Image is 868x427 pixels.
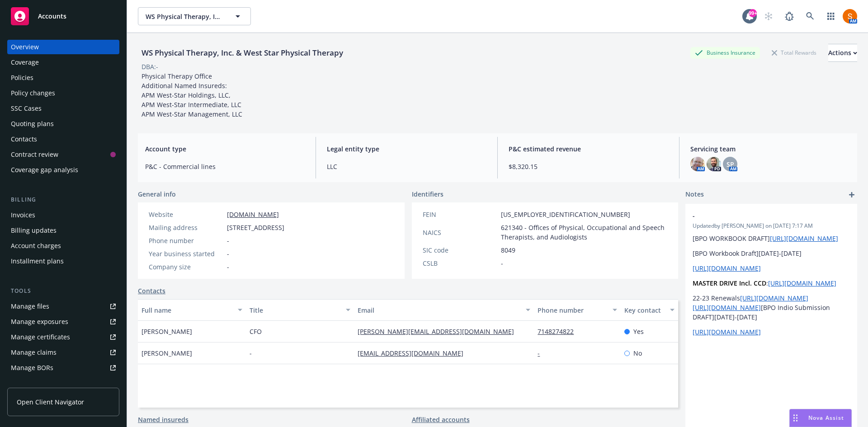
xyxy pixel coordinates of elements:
img: photo [843,9,857,23]
span: Open Client Navigator [17,397,84,407]
div: Billing [7,195,119,204]
a: Coverage gap analysis [7,163,119,177]
div: Phone number [538,305,607,315]
a: Quoting plans [7,117,119,131]
div: Total Rewards [767,47,821,58]
div: Business Insurance [690,47,760,58]
strong: MASTER DRIVE Incl. CCD [693,279,766,287]
div: Manage files [11,299,49,314]
div: Key contact [624,305,665,315]
a: [URL][DOMAIN_NAME] [693,328,761,336]
a: add [846,189,857,200]
a: Manage certificates [7,330,119,344]
a: Report a Bug [780,7,798,25]
a: 7148274822 [538,327,581,336]
a: Policy changes [7,86,119,100]
p: [BPO WORKBOOK DRAFT] [693,234,850,243]
span: - [227,236,229,245]
span: P&C estimated revenue [509,144,668,154]
a: Manage claims [7,345,119,360]
span: Updated by [PERSON_NAME] on [DATE] 7:17 AM [693,222,850,230]
a: Named insureds [138,415,189,424]
a: Overview [7,40,119,54]
div: Installment plans [11,254,64,268]
div: FEIN [423,210,497,219]
a: Search [801,7,819,25]
a: Invoices [7,208,119,222]
button: WS Physical Therapy, Inc. & West Star Physical Therapy [138,7,251,25]
div: Company size [149,262,223,272]
a: Coverage [7,55,119,70]
a: Contract review [7,147,119,162]
button: Title [246,299,354,321]
div: NAICS [423,228,497,237]
button: Key contact [621,299,678,321]
p: : [693,278,850,288]
a: Contacts [138,286,165,296]
div: Email [358,305,520,315]
span: Nova Assist [808,414,844,422]
a: Manage BORs [7,361,119,375]
div: Account charges [11,239,61,253]
button: Email [354,299,534,321]
a: Contacts [7,132,119,146]
div: Policy changes [11,86,55,100]
a: Manage exposures [7,314,119,329]
div: Contract review [11,147,58,162]
span: SP [726,160,734,169]
span: General info [138,189,176,199]
span: WS Physical Therapy, Inc. & West Star Physical Therapy [146,12,224,21]
div: Summary of insurance [11,376,80,390]
a: Summary of insurance [7,376,119,390]
div: Phone number [149,236,223,245]
img: photo [707,157,721,171]
div: DBA: - [142,62,158,71]
div: Mailing address [149,223,223,232]
span: - [501,258,503,268]
div: Year business started [149,249,223,258]
span: - [693,211,826,221]
p: [BPO Workbook Draft][DATE]-[DATE] [693,249,850,258]
a: Switch app [822,7,840,25]
div: Actions [828,44,857,61]
div: Title [250,305,340,315]
button: Full name [138,299,246,321]
div: Drag to move [790,409,801,427]
a: [EMAIL_ADDRESS][DOMAIN_NAME] [358,349,471,357]
span: Identifiers [412,189,443,199]
div: CSLB [423,258,497,268]
a: Affiliated accounts [412,415,470,424]
a: Manage files [7,299,119,314]
div: Contacts [11,132,37,146]
div: Quoting plans [11,117,54,131]
div: Invoices [11,208,35,222]
div: Manage claims [11,345,57,360]
span: Account type [145,144,305,154]
div: Overview [11,40,39,54]
div: Manage exposures [11,314,68,329]
span: Physical Therapy Office Additional Named Insureds: APM West-Star Holdings, LLC, APM West-Star Int... [142,72,242,118]
a: [URL][DOMAIN_NAME] [693,264,761,272]
a: - [538,349,547,357]
a: Billing updates [7,223,119,238]
div: Coverage gap analysis [11,163,78,177]
span: CFO [250,327,262,336]
a: [PERSON_NAME][EMAIL_ADDRESS][DOMAIN_NAME] [358,327,521,336]
span: P&C - Commercial lines [145,162,305,171]
span: [PERSON_NAME] [142,348,192,358]
a: Account charges [7,239,119,253]
span: Notes [685,189,704,200]
span: No [633,348,642,358]
span: $8,320.15 [509,162,668,171]
span: 8049 [501,245,515,255]
p: 22-23 Renewals [BPO Indio Submission DRAFT][DATE]-[DATE] [693,293,850,322]
span: - [250,348,252,358]
a: Installment plans [7,254,119,268]
a: [URL][DOMAIN_NAME] [770,234,838,243]
img: photo [690,157,705,171]
div: Full name [142,305,232,315]
a: [URL][DOMAIN_NAME] [693,303,761,312]
div: Coverage [11,55,39,70]
a: [DOMAIN_NAME] [227,210,279,219]
span: Legal entity type [327,144,486,154]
